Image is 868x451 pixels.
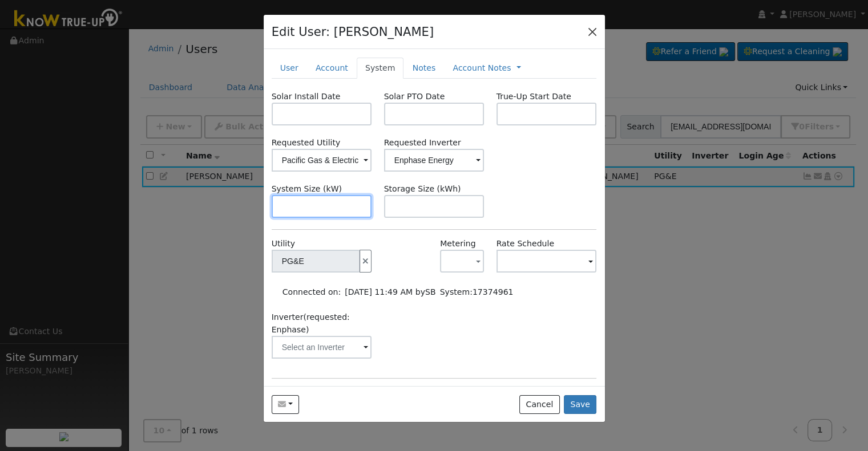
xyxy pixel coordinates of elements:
[272,395,300,415] button: Mwniehoff@gmail.com
[272,312,350,334] span: (requested: Enphase)
[272,91,341,103] label: Solar Install Date
[280,284,343,300] td: Connected on:
[272,149,372,172] input: Select a Utility
[496,91,571,103] label: True-Up Start Date
[272,311,372,335] label: Inverter
[384,149,485,172] input: Select an Inverter
[453,62,511,74] a: Account Notes
[384,183,461,195] label: Storage Size (kWh)
[272,238,295,250] label: Utility
[519,395,560,415] button: Cancel
[440,238,476,250] label: Metering
[272,183,342,195] label: System Size (kW)
[384,91,445,103] label: Solar PTO Date
[384,137,485,149] label: Requested Inverter
[564,395,597,415] button: Save
[272,137,372,149] label: Requested Utility
[307,58,357,79] a: Account
[360,250,372,273] button: Disconnect Utility
[496,238,554,250] label: Rate Schedule
[343,284,438,300] td: [DATE] 11:49 AM by
[357,58,404,79] a: System
[272,250,360,273] input: Select a Utility
[438,284,515,300] td: System:
[272,58,307,79] a: User
[403,58,444,79] a: Notes
[473,287,514,296] span: 17374961
[272,336,372,359] input: Select an Inverter
[425,287,436,296] span: Sherene Boni
[272,23,434,41] h4: Edit User: [PERSON_NAME]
